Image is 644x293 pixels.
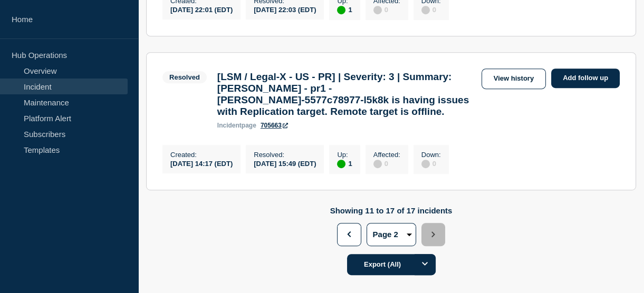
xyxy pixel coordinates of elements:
[254,5,316,14] div: [DATE] 22:03 (EDT)
[373,6,382,14] div: disabled
[217,122,256,129] p: page
[170,159,233,168] div: [DATE] 14:17 (EDT)
[217,71,476,118] h3: [LSM / Legal-X - US - PR] | Severity: 3 | Summary: [PERSON_NAME] - pr1 - [PERSON_NAME]-5577c78977...
[421,5,441,14] div: 0
[170,5,233,14] div: [DATE] 22:01 (EDT)
[254,151,316,159] p: Resolved :
[337,6,345,14] div: up
[421,160,430,168] div: disabled
[337,151,352,159] p: Up :
[551,69,620,88] a: Add follow up
[421,151,441,159] p: Down :
[347,254,436,275] button: Export (All)
[373,159,400,168] div: 0
[330,206,453,215] p: Showing 11 to 17 of 17 incidents
[261,122,288,129] a: 705663
[421,159,441,168] div: 0
[337,160,345,168] div: up
[373,151,400,159] p: Affected :
[170,151,233,159] p: Created :
[337,159,352,168] div: 1
[254,159,316,168] div: [DATE] 15:49 (EDT)
[482,69,546,89] a: View history
[373,5,400,14] div: 0
[373,160,382,168] div: disabled
[217,122,242,129] span: incident
[337,5,352,14] div: 1
[162,71,207,83] span: Resolved
[415,254,436,275] button: Options
[421,6,430,14] div: disabled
